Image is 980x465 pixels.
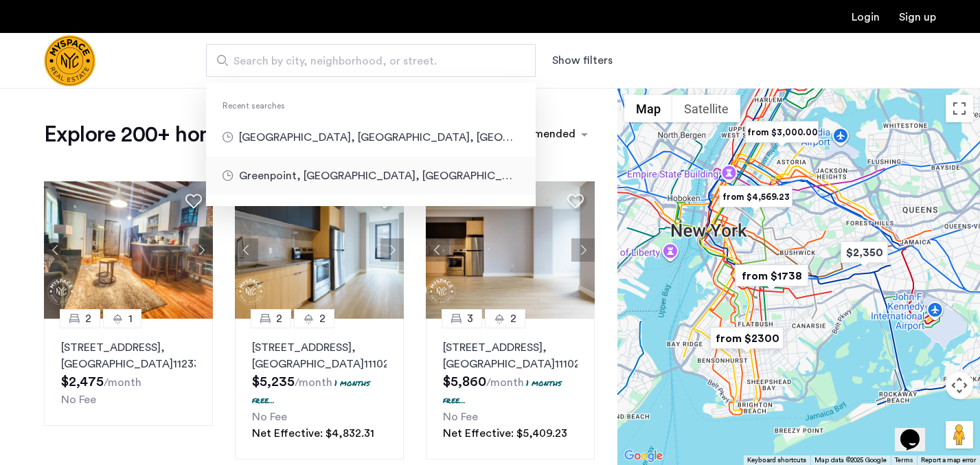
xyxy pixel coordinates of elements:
span: Search by city, neighborhood, or street. [233,53,497,69]
span: 1 [128,310,133,327]
a: 32[STREET_ADDRESS], [GEOGRAPHIC_DATA]111021 months free...No FeeNet Effective: $5,409.23 [426,319,595,460]
span: [GEOGRAPHIC_DATA], [GEOGRAPHIC_DATA], [GEOGRAPHIC_DATA], [GEOGRAPHIC_DATA] [239,129,514,146]
button: Toggle fullscreen view [946,95,973,122]
a: 22[STREET_ADDRESS], [GEOGRAPHIC_DATA]111021 months free...No FeeNet Effective: $4,832.31 [235,319,404,460]
span: 2 [85,310,91,327]
p: [STREET_ADDRESS] 11102 [252,339,387,372]
a: Report a map error [921,455,976,465]
span: 2 [319,310,326,327]
button: Previous apartment [235,238,258,262]
div: from $1738 [729,260,814,291]
ng-select: sort-apartment [492,122,595,147]
h1: Explore 200+ homes and apartments [44,121,395,148]
img: 1997_638519968035243270.png [235,181,404,319]
p: 1 months free... [252,377,370,406]
div: $2,350 [835,237,893,268]
div: Recommended [497,126,576,146]
span: 2 [510,310,516,327]
div: from $3,000.00 [740,117,824,148]
img: 1997_638660674255189691.jpeg [44,181,213,319]
button: Keyboard shortcuts [747,455,806,465]
a: Registration [899,12,936,23]
p: [STREET_ADDRESS] 11102 [443,339,578,372]
button: Drag Pegman onto the map to open Street View [946,421,973,449]
sub: /month [486,377,524,388]
p: [STREET_ADDRESS] 11233 [61,339,196,372]
button: Show or hide filters [552,52,613,69]
div: from $4,569.23 [714,181,798,212]
span: $2,475 [61,375,104,389]
button: Previous apartment [44,238,67,262]
sub: /month [104,377,141,388]
span: No Fee [61,394,96,405]
button: Map camera controls [946,372,973,399]
span: Net Effective: $4,832.31 [252,428,374,439]
img: logo [44,35,95,87]
button: Show street map [624,95,672,122]
span: Map data ©2025 Google [814,457,887,464]
a: Cazamio Logo [44,35,95,87]
a: Terms [895,455,913,465]
span: 3 [467,310,473,327]
input: Apartment Search [206,44,536,77]
p: 1 months free... [443,377,562,406]
span: Net Effective: $5,409.23 [443,428,567,439]
div: Recent searches [206,99,536,113]
sub: /month [295,377,332,388]
span: No Fee [252,411,287,422]
iframe: chat widget [895,410,939,451]
span: $5,235 [252,375,295,389]
div: from $2300 [705,323,789,354]
button: Show satellite imagery [672,95,740,122]
a: Open this area in Google Maps (opens a new window) [621,447,666,465]
a: Login [852,12,880,23]
button: Previous apartment [426,238,449,262]
button: Next apartment [380,238,404,262]
button: Next apartment [190,238,213,262]
img: Google [621,447,666,465]
span: No Fee [443,411,478,422]
span: $5,860 [443,375,486,389]
button: Next apartment [571,238,595,262]
img: 1997_638519968069068022.png [426,181,595,319]
span: Greenpoint, [GEOGRAPHIC_DATA], [GEOGRAPHIC_DATA] [239,168,514,184]
span: 2 [276,310,282,327]
a: 21[STREET_ADDRESS], [GEOGRAPHIC_DATA]11233No Fee [44,319,213,426]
